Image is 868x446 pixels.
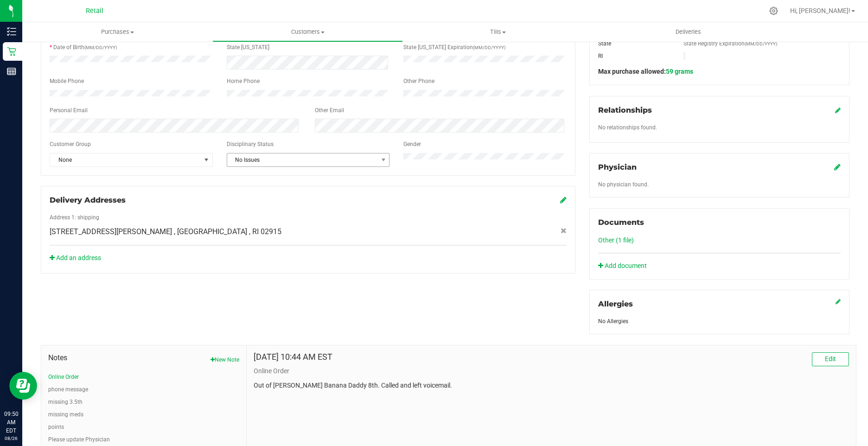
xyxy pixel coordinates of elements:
label: Date of Birth [53,43,117,51]
iframe: Resource center [9,372,37,400]
span: (MM/DD/YYYY) [473,45,505,50]
span: 59 grams [666,68,693,75]
span: select [200,153,212,166]
button: Please update Physician [48,435,110,444]
inline-svg: Reports [7,67,16,76]
label: Disciplinary Status [227,140,274,148]
label: No relationships found. [598,123,657,132]
a: Customers [212,22,402,42]
h4: [DATE] 10:44 AM EST [254,352,332,362]
label: Other Phone [403,77,434,85]
button: New Note [211,356,239,364]
label: Mobile Phone [50,77,84,85]
a: Add an address [50,254,101,261]
label: State [US_STATE] Expiration [403,43,505,51]
span: Tills [403,28,593,36]
label: Home Phone [227,77,260,85]
button: phone message [48,385,88,394]
p: 08/26 [4,435,18,442]
a: Purchases [22,22,212,42]
span: Physician [598,163,637,172]
label: Personal Email [50,106,88,115]
span: Customers [213,28,402,36]
div: No Allergies [598,317,841,325]
span: Max purchase allowed: [598,68,693,75]
a: Tills [403,22,593,42]
div: RI [591,52,677,60]
label: Customer Group [50,140,91,148]
span: Edit [825,355,836,363]
span: Documents [598,218,644,227]
span: Relationships [598,106,652,115]
span: None [50,153,201,166]
label: State [US_STATE] [227,43,269,51]
label: Address 1: shipping [50,213,99,222]
label: State Registry Expiration [683,39,777,48]
span: Retail [86,7,103,15]
span: (MM/DD/YYYY) [84,45,117,50]
span: Purchases [22,28,212,36]
button: missing meds [48,410,83,419]
button: missing 3.5th [48,398,83,406]
span: Notes [48,352,239,363]
span: Deliveries [663,28,714,36]
span: Hi, [PERSON_NAME]! [790,7,850,14]
inline-svg: Retail [7,47,16,56]
span: select [377,153,389,166]
button: Edit [812,352,849,366]
label: Other Email [315,106,344,115]
label: Gender [403,140,421,148]
span: Delivery Addresses [50,196,126,204]
inline-svg: Inventory [7,27,16,36]
div: Manage settings [768,6,779,15]
a: Add document [598,261,651,271]
span: No physician found. [598,181,649,188]
button: points [48,423,64,431]
a: Other (1 file) [598,236,634,244]
div: State [591,39,677,48]
button: Online Order [48,373,79,381]
p: Out of [PERSON_NAME] Banana Daddy 8th. Called and left voicemail. [254,381,849,390]
p: Online Order [254,366,849,376]
span: Allergies [598,299,633,308]
span: No Issues [227,153,378,166]
span: [STREET_ADDRESS][PERSON_NAME] , [GEOGRAPHIC_DATA] , RI 02915 [50,226,281,237]
span: (MM/DD/YYYY) [745,41,777,46]
a: Deliveries [593,22,783,42]
p: 09:50 AM EDT [4,410,18,435]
